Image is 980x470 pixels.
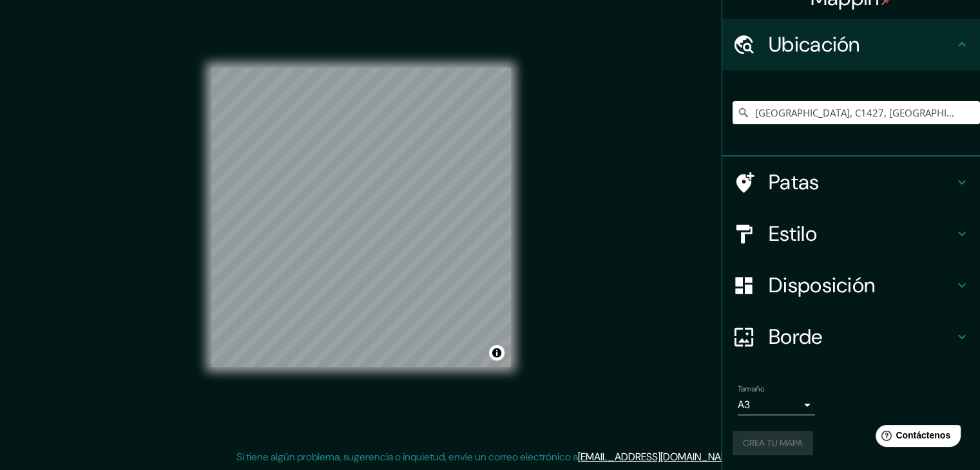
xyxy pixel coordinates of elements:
[578,450,737,464] a: [EMAIL_ADDRESS][DOMAIN_NAME]
[769,323,823,350] font: Borde
[722,311,980,362] div: Borde
[769,272,875,299] font: Disposición
[865,420,966,456] iframe: Lanzador de widgets de ayuda
[489,345,504,361] button: Activar o desactivar atribución
[722,208,980,259] div: Estilo
[236,450,578,464] font: Si tiene algún problema, sugerencia o inquietud, envíe un correo electrónico a
[769,220,817,247] font: Estilo
[738,384,764,394] font: Tamaño
[211,68,511,367] canvas: Mapa
[738,398,750,411] font: A3
[722,156,980,208] div: Patas
[722,19,980,70] div: Ubicación
[738,395,815,415] div: A3
[769,169,820,196] font: Patas
[769,31,860,58] font: Ubicación
[733,101,980,124] input: Elige tu ciudad o zona
[722,259,980,311] div: Disposición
